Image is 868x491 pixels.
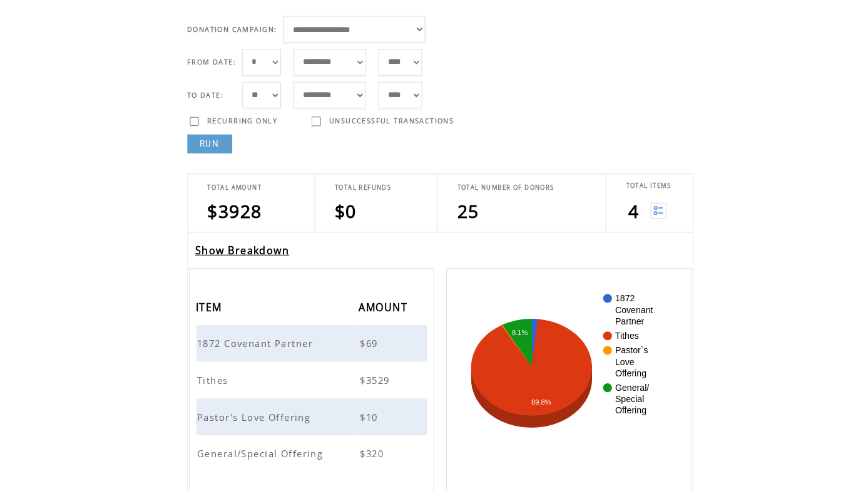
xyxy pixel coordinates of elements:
[185,138,230,157] a: RUN
[356,375,389,387] span: $3529
[452,186,548,194] span: TOTAL NUMBER OF DONORS
[205,186,259,194] span: TOTAL AMOUNT
[452,202,474,225] span: 25
[608,318,637,328] text: Partner
[205,120,274,129] span: RECURRING ONLY
[608,406,640,416] text: Offering
[355,299,406,322] span: AMOUNT
[526,398,545,406] text: 89.8%
[356,447,382,460] span: $320
[194,299,223,322] span: ITEM
[506,329,522,337] text: 8.1%
[195,375,229,387] span: Tithes
[608,358,628,368] text: Love
[331,186,387,194] span: TOTAL REFUNDS
[195,375,229,386] a: Tithes
[608,306,646,316] text: Covenant
[195,447,323,458] a: General/Special Offering
[195,338,313,349] a: 1872 Covenant Partner
[621,202,631,225] span: 4
[461,289,664,477] svg: A chart.
[193,246,287,259] a: Show Breakdown
[619,184,663,192] span: TOTAL ITEMS
[608,383,642,393] text: General/
[608,295,628,305] text: 1872
[355,304,406,312] a: AMOUNT
[331,202,353,225] span: $0
[608,369,640,379] text: Offering
[185,95,222,103] span: TO DATE:
[608,346,641,356] text: Pastor`s
[356,338,377,351] span: $69
[325,120,449,129] span: UNSUCCESSFUL TRANSACTIONS
[643,205,659,221] img: View list
[608,332,632,342] text: Tithes
[356,411,377,423] span: $10
[205,202,260,225] span: $3928
[195,338,313,351] span: 1872 Covenant Partner
[194,304,223,312] a: ITEM
[185,62,233,71] span: FROM DATE:
[608,395,637,405] text: Special
[195,411,310,423] span: Pastor's Love Offering
[185,29,274,38] span: DONATION CAMPAIGN:
[195,447,323,460] span: General/Special Offering
[195,411,310,422] a: Pastor's Love Offering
